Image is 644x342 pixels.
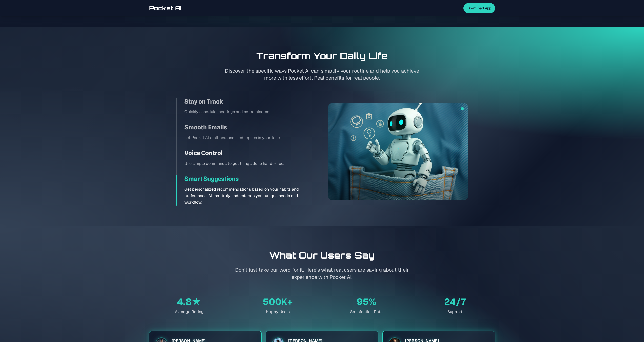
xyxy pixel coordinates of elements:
[149,297,230,307] div: 4.8★
[184,175,316,183] h3: Smart Suggestions
[326,297,407,307] div: 95%
[415,297,495,307] div: 24/7
[184,160,316,167] p: Use simple commands to get things done hands-free.
[238,309,318,315] div: Happy Users
[225,67,419,81] p: Discover the specific ways Pocket AI can simplify your routine and help you achieve more with les...
[184,123,316,131] h3: Smooth Emails
[184,134,316,141] p: Let Pocket AI craft personalized replies in your tone.
[149,309,230,315] div: Average Rating
[326,309,407,315] div: Satisfaction Rate
[463,3,495,13] button: Download App
[238,297,318,307] div: 500K+
[149,51,495,61] h2: Transform Your Daily Life
[149,4,181,12] span: Pocket AI
[149,250,495,260] h2: What Our Users Say
[225,266,419,281] p: Don't just take our word for it. Here's what real users are saying about their experience with Po...
[184,98,316,106] h3: Stay on Track
[415,309,495,315] div: Support
[184,109,316,115] p: Quickly schedule meetings and set reminders.
[184,149,316,157] h3: Voice Control
[184,186,316,206] p: Get personalized recommendations based on your habits and preferences. AI that truly understands ...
